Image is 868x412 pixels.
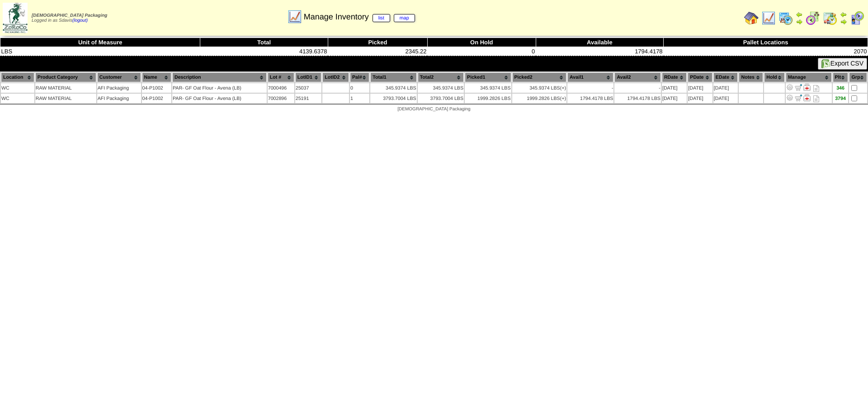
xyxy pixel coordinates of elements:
th: Avail1 [567,72,613,82]
div: 346 [833,85,848,91]
td: 1999.2826 LBS [465,94,511,103]
td: 0 [427,47,536,56]
img: line_graph.gif [288,9,302,24]
td: 2345.22 [328,47,427,56]
td: 7002896 [268,94,294,103]
i: Note [813,85,819,92]
td: 1 [350,94,369,103]
img: Adjust [786,84,793,91]
img: arrowright.gif [840,18,847,25]
td: 2070 [664,47,868,56]
img: Manage Hold [803,84,811,91]
th: Unit of Measure [0,38,200,47]
th: Manage [786,72,832,82]
th: Customer [97,72,141,82]
td: RAW MATERIAL [35,94,96,103]
th: Total1 [370,72,416,82]
th: LotID1 [295,72,322,82]
th: Product Category [35,72,96,82]
td: [DATE] [688,83,712,93]
td: [DATE] [662,94,687,103]
td: 1794.4178 LBS [614,94,660,103]
td: 345.9374 LBS [465,83,511,93]
th: Lot # [268,72,294,82]
span: [DEMOGRAPHIC_DATA] Packaging [32,13,107,18]
img: calendarinout.gif [823,11,837,25]
th: LotID2 [322,72,349,82]
img: arrowleft.gif [840,11,847,18]
img: arrowright.gif [796,18,803,25]
td: 3793.7004 LBS [370,94,416,103]
td: 1999.2826 LBS [512,94,567,103]
td: 25191 [295,94,322,103]
th: Notes [739,72,763,82]
th: Pallet Locations [664,38,868,47]
img: Adjust [786,94,793,101]
th: Pal# [350,72,369,82]
div: (+) [560,85,566,91]
td: [DATE] [688,94,712,103]
th: Available [536,38,663,47]
span: Logged in as Sdavis [32,13,107,23]
td: RAW MATERIAL [35,83,96,93]
td: PAR- GF Oat Flour - Avena (LB) [172,94,267,103]
img: Manage Hold [803,94,811,101]
th: Total [200,38,328,47]
td: [DATE] [713,94,738,103]
span: Manage Inventory [304,12,415,22]
td: 25037 [295,83,322,93]
span: [DEMOGRAPHIC_DATA] Packaging [397,107,470,112]
th: Total2 [418,72,464,82]
th: Plt [833,72,849,82]
div: 3794 [833,96,848,101]
a: map [394,14,415,22]
th: Picked2 [512,72,567,82]
div: (+) [560,96,566,101]
th: Avail2 [614,72,660,82]
td: 345.9374 LBS [512,83,567,93]
a: (logout) [72,18,88,23]
img: calendarcustomer.gif [850,11,864,25]
img: zoroco-logo-small.webp [3,3,28,33]
img: line_graph.gif [761,11,776,25]
th: Name [142,72,171,82]
th: Hold [764,72,785,82]
td: PAR- GF Oat Flour - Avena (LB) [172,83,267,93]
img: Move [795,94,802,101]
td: AFI Packaging [97,94,141,103]
th: Grp [849,72,867,82]
td: 345.9374 LBS [370,83,416,93]
td: [DATE] [662,83,687,93]
td: WC [1,94,34,103]
a: list [373,14,390,22]
td: 3793.7004 LBS [418,94,464,103]
i: Note [813,95,819,102]
th: RDate [662,72,687,82]
td: - [567,83,613,93]
td: - [614,83,660,93]
td: 7000496 [268,83,294,93]
img: calendarprod.gif [778,11,793,25]
td: 1794.4178 LBS [567,94,613,103]
th: Description [172,72,267,82]
td: [DATE] [713,83,738,93]
td: 345.9374 LBS [418,83,464,93]
th: PDate [688,72,712,82]
button: Export CSV [818,58,867,70]
th: Picked [328,38,427,47]
img: home.gif [744,11,759,25]
th: On Hold [427,38,536,47]
img: arrowleft.gif [796,11,803,18]
td: AFI Packaging [97,83,141,93]
img: calendarblend.gif [806,11,820,25]
img: excel.gif [821,59,830,68]
th: EDate [713,72,738,82]
th: Picked1 [465,72,511,82]
td: 04-P1002 [142,83,171,93]
th: Location [1,72,34,82]
td: WC [1,83,34,93]
img: Move [795,84,802,91]
td: LBS [0,47,200,56]
td: 4139.6378 [200,47,328,56]
td: 1794.4178 [536,47,663,56]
